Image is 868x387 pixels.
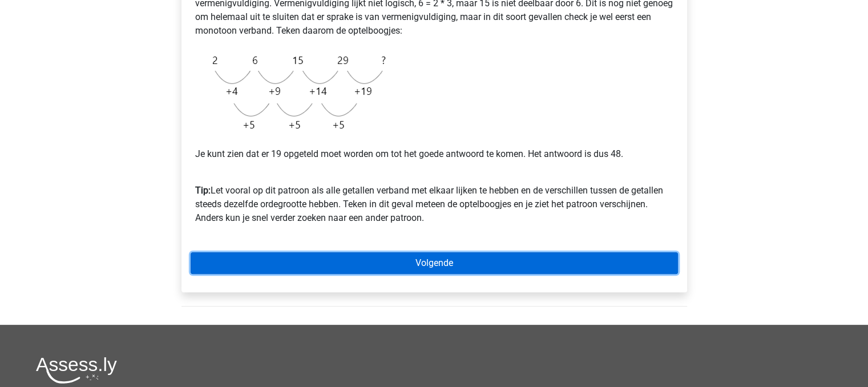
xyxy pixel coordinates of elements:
[195,170,673,225] p: Let vooral op dit patroon als alle getallen verband met elkaar lijken te hebben en de verschillen...
[195,185,211,196] b: Tip:
[191,252,678,274] a: Volgende
[36,357,117,384] img: Assessly logo
[195,147,673,161] p: Je kunt zien dat er 19 opgeteld moet worden om tot het goede antwoord te komen. Het antwoord is d...
[195,47,391,138] img: Figure sequences Example 3 explanation.png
